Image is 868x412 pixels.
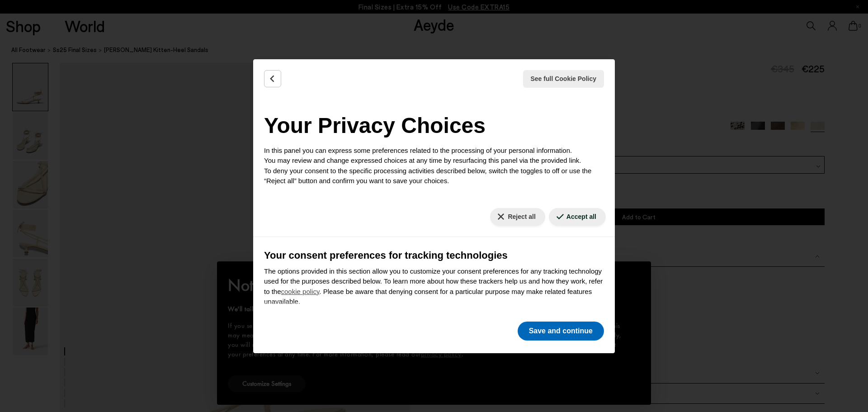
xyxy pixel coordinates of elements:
p: The options provided in this section allow you to customize your consent preferences for any trac... [264,266,604,307]
button: See full Cookie Policy [523,70,604,88]
h2: Your Privacy Choices [264,109,604,142]
button: Accept all [549,208,606,226]
h3: Your consent preferences for tracking technologies [264,248,604,263]
button: Save and continue [518,322,604,341]
a: cookie policy - link opens in a new tab [281,288,320,295]
button: Back [264,70,281,87]
span: See full Cookie Policy [531,74,597,84]
p: In this panel you can express some preferences related to the processing of your personal informa... [264,146,604,186]
button: Reject all [490,208,545,226]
